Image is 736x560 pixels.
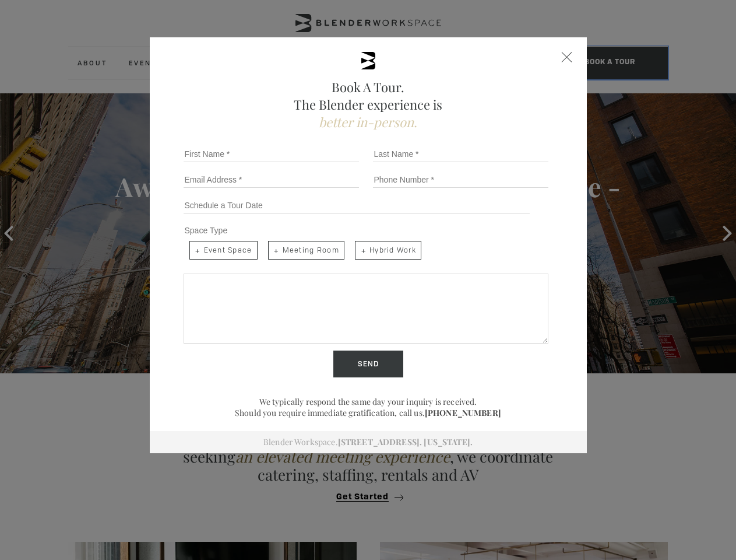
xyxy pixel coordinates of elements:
[338,436,473,447] a: [STREET_ADDRESS]. [US_STATE].
[333,351,403,377] input: Send
[189,241,258,260] span: Event Space
[475,91,736,560] iframe: Chat Widget
[179,407,558,418] p: Should you require immediate gratification, call us.
[185,226,228,235] span: Space Type
[355,241,421,260] span: Hybrid Work
[184,171,359,188] input: Email Address *
[179,78,558,131] h2: Book A Tour. The Blender experience is
[562,52,572,62] div: Close form
[268,241,344,260] span: Meeting Room
[184,197,530,213] input: Schedule a Tour Date
[179,396,558,407] p: We typically respond the same day your inquiry is received.
[150,431,587,453] div: Blender Workspace.
[184,146,359,162] input: First Name *
[425,407,501,418] a: [PHONE_NUMBER]
[319,113,417,131] span: better in-person.
[373,146,548,162] input: Last Name *
[373,171,548,188] input: Phone Number *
